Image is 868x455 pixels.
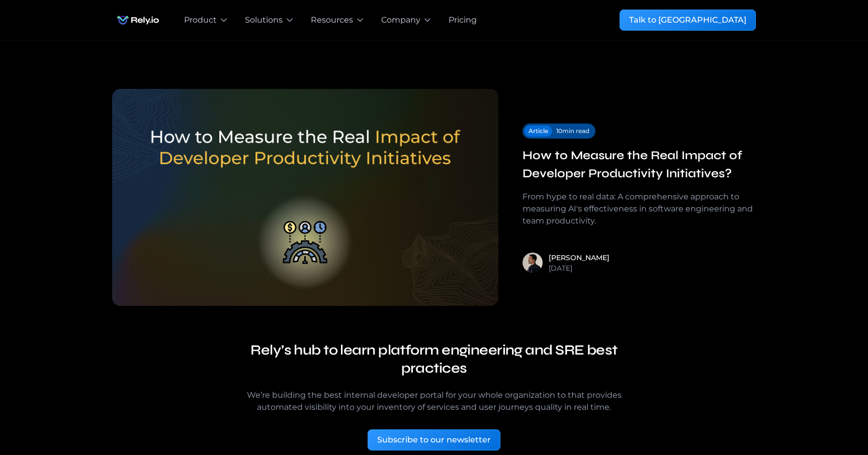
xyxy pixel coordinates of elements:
[368,429,500,450] a: Subscribe to our newsletter
[112,89,498,306] img: How to Measure the Real Impact of Developer Productivity Initiatives?
[184,14,217,26] div: Product
[112,89,498,309] a: How to Measure the Real Impact of Developer Productivity Initiatives?
[549,263,572,274] div: [DATE]
[549,253,610,263] a: [PERSON_NAME]
[241,389,627,413] div: We’re building the best internal developer portal for your whole organization to that provides au...
[112,10,164,30] a: home
[525,126,552,137] a: Article
[529,127,548,136] div: Article
[449,14,477,26] a: Pricing
[523,147,756,183] a: How to Measure the Real Impact of Developer Productivity Initiatives?
[245,14,283,26] div: Solutions
[523,253,543,273] img: Tiago Barbosa
[556,127,562,136] div: 10
[620,10,756,31] a: Talk to [GEOGRAPHIC_DATA]
[112,10,164,30] img: Rely.io logo
[311,14,353,26] div: Resources
[377,434,491,446] div: Subscribe to our newsletter
[381,14,420,26] div: Company
[629,14,746,26] div: Talk to [GEOGRAPHIC_DATA]
[241,341,627,377] h4: Rely’s hub to learn platform engineering and SRE best practices
[562,127,589,136] div: min read
[523,191,756,227] div: From hype to real data: A comprehensive approach to measuring AI's effectiveness in software engi...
